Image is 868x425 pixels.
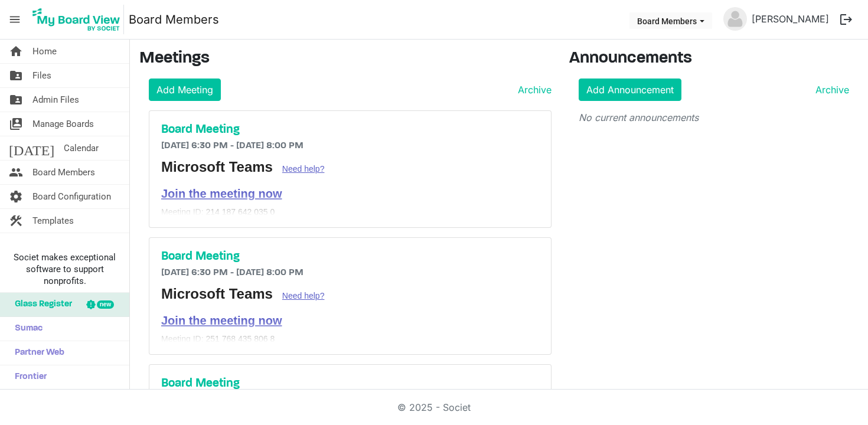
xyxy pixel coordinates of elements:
[9,341,64,365] span: Partner Web
[9,317,43,341] span: Sumac
[205,334,275,344] span: 251 768 435 806 8
[97,300,114,309] div: new
[161,159,273,175] span: Microsoft Teams
[139,49,552,69] h3: Meetings
[32,40,57,63] span: Home
[9,136,54,160] span: [DATE]
[723,7,747,31] img: no-profile-picture.svg
[32,112,94,136] span: Manage Boards
[9,88,23,112] span: folder_shared
[811,83,849,97] a: Archive
[579,79,681,101] a: Add Announcement
[834,7,859,32] button: logout
[513,83,552,97] a: Archive
[161,334,205,344] span: Meeting ID:
[569,49,859,69] h3: Announcements
[9,209,23,233] span: construction
[9,112,23,136] span: switch_account
[9,293,72,316] span: Glass Register
[4,8,26,31] span: menu
[161,267,539,279] h6: [DATE] 6:30 PM - [DATE] 8:00 PM
[5,251,124,287] span: Societ makes exceptional software to support nonprofits.
[161,314,282,327] a: Join the meeting now
[747,7,834,31] a: [PERSON_NAME]
[32,209,74,233] span: Templates
[579,110,849,125] p: No current announcements
[161,123,539,137] a: Board Meeting
[9,161,23,184] span: people
[29,5,124,34] img: My Board View Logo
[149,79,221,101] a: Add Meeting
[9,64,23,87] span: folder_shared
[29,5,129,34] a: My Board View Logo
[282,164,325,174] a: Need help?
[161,187,282,200] a: Join the meeting now
[161,377,539,391] a: Board Meeting
[9,185,23,208] span: settings
[161,250,539,264] a: Board Meeting
[161,286,273,302] span: Microsoft Teams
[32,64,51,87] span: Files
[397,401,471,413] a: © 2025 - Societ
[129,8,219,31] a: Board Members
[282,291,325,300] a: Need help?
[32,185,111,208] span: Board Configuration
[64,136,99,160] span: Calendar
[32,88,79,112] span: Admin Files
[205,207,275,217] span: 214 187 642 035 0
[629,12,712,29] button: Board Members dropdownbutton
[161,140,539,152] h6: [DATE] 6:30 PM - [DATE] 8:00 PM
[161,207,205,217] span: Meeting ID:
[32,161,95,184] span: Board Members
[9,40,23,63] span: home
[9,365,47,389] span: Frontier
